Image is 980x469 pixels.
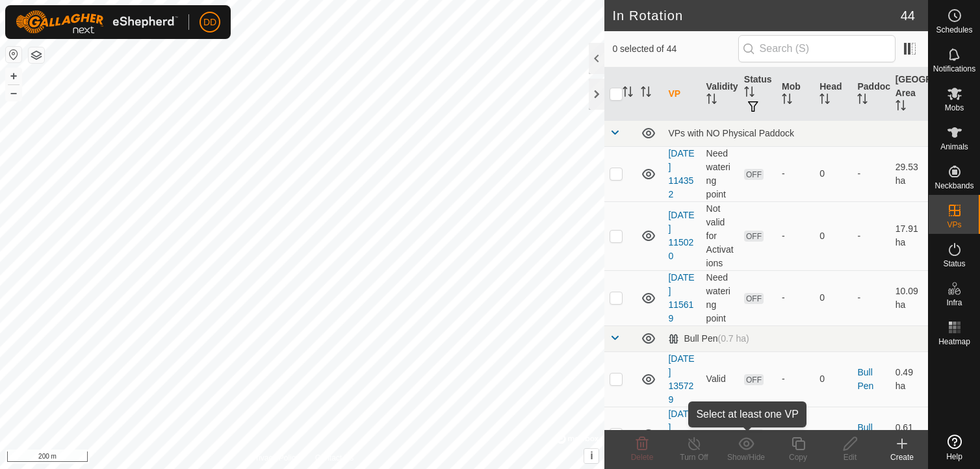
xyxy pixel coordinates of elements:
[852,68,890,121] th: Paddock
[701,201,739,270] td: Not valid for Activations
[947,221,961,229] span: VPs
[668,409,694,460] a: [DATE] 080734
[782,229,809,243] div: -
[857,95,868,106] p-sorticon: Activate to sort
[29,47,44,63] button: Map Layers
[890,270,928,325] td: 10.09 ha
[701,146,739,201] td: Need watering point
[852,146,890,201] td: -
[852,270,890,325] td: -
[631,453,654,462] span: Delete
[668,210,694,261] a: [DATE] 115020
[315,452,354,464] a: Contact Us
[782,372,809,386] div: -
[668,353,694,405] a: [DATE] 135729
[744,374,764,385] span: OFF
[701,351,739,407] td: Valid
[938,338,970,346] span: Heatmap
[814,351,852,407] td: 0
[876,451,928,463] div: Create
[943,260,965,268] span: Status
[782,167,809,181] div: -
[814,201,852,270] td: 0
[814,68,852,121] th: Head
[857,367,873,391] a: Bull Pen
[612,8,900,23] h2: In Rotation
[203,16,216,29] span: DD
[814,146,852,201] td: 0
[663,68,701,121] th: VP
[890,68,928,121] th: [GEOGRAPHIC_DATA] Area
[701,270,739,325] td: Need watering point
[933,65,975,73] span: Notifications
[612,42,738,56] span: 0 selected of 44
[824,451,876,463] div: Edit
[641,88,651,99] p-sorticon: Activate to sort
[901,6,915,25] span: 44
[782,291,809,305] div: -
[590,450,593,461] span: i
[814,407,852,462] td: 0
[584,449,599,463] button: i
[744,169,764,180] span: OFF
[701,407,739,462] td: Valid
[936,26,972,34] span: Schedules
[890,146,928,201] td: 29.53 ha
[935,182,974,190] span: Neckbands
[701,68,739,121] th: Validity
[890,351,928,407] td: 0.49 ha
[744,231,764,242] span: OFF
[819,95,830,106] p-sorticon: Activate to sort
[782,427,809,441] div: -
[668,333,749,344] div: Bull Pen
[777,68,814,121] th: Mob
[890,407,928,462] td: 0.61 ha
[782,95,792,106] p-sorticon: Activate to sort
[668,272,694,323] a: [DATE] 115619
[668,451,720,463] div: Turn Off
[668,128,923,138] div: VPs with NO Physical Paddock
[929,429,980,466] a: Help
[6,68,21,84] button: +
[718,333,749,344] span: (0.7 ha)
[814,270,852,325] td: 0
[623,88,633,99] p-sorticon: Activate to sort
[896,102,906,112] p-sorticon: Activate to sort
[744,429,764,440] span: OFF
[738,35,896,62] input: Search (S)
[251,452,300,464] a: Privacy Policy
[6,47,21,62] button: Reset Map
[16,10,178,34] img: Gallagher Logo
[6,85,21,101] button: –
[744,293,764,304] span: OFF
[857,422,873,446] a: Bull Pen
[720,451,772,463] div: Show/Hide
[668,148,694,199] a: [DATE] 114352
[890,201,928,270] td: 17.91 ha
[945,104,964,112] span: Mobs
[946,299,962,307] span: Infra
[739,68,777,121] th: Status
[946,453,962,461] span: Help
[772,451,824,463] div: Copy
[852,201,890,270] td: -
[744,88,754,99] p-sorticon: Activate to sort
[940,143,968,151] span: Animals
[706,95,717,106] p-sorticon: Activate to sort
